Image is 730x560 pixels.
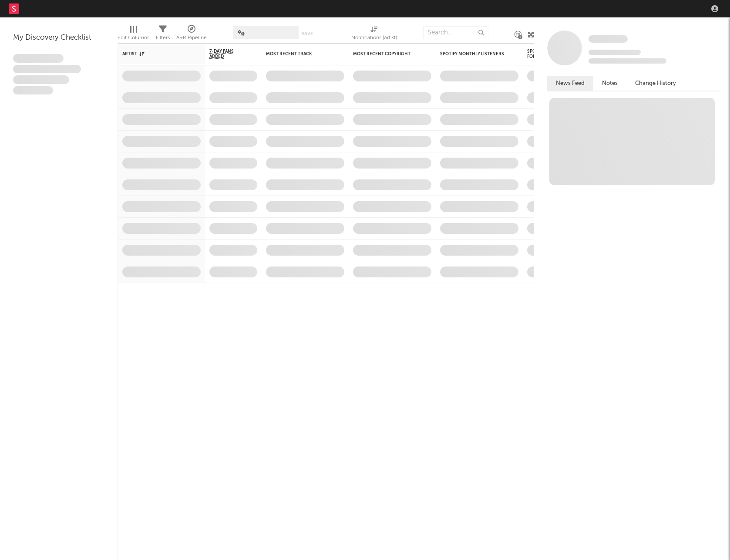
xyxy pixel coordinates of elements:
a: Some Artist [589,35,628,44]
span: 7-Day Fans Added [209,49,244,59]
span: Lorem ipsum dolor [13,54,64,63]
span: Tracking Since: [DATE] [589,50,641,55]
div: Artist [122,51,188,57]
div: A&R Pipeline [176,22,207,47]
input: Search... [423,26,488,39]
div: Spotify Followers [527,49,558,59]
span: Some Artist [589,35,628,43]
div: Edit Columns [118,22,149,47]
span: 0 fans last week [589,58,666,64]
div: My Discovery Checklist [13,33,104,43]
span: Integer aliquet in purus et [13,65,81,74]
div: Most Recent Copyright [353,51,418,57]
span: Praesent ac interdum [13,75,69,84]
div: A&R Pipeline [176,33,207,43]
div: Spotify Monthly Listeners [440,51,505,57]
div: Filters [156,33,170,43]
button: Save [302,31,313,36]
div: Notifications (Artist) [351,22,397,47]
span: Aliquam viverra [13,86,53,95]
button: News Feed [547,76,593,91]
button: Change History [626,76,685,91]
div: Notifications (Artist) [351,33,397,43]
div: Most Recent Track [266,51,331,57]
div: Filters [156,22,170,47]
button: Notes [593,76,626,91]
div: Edit Columns [118,33,149,43]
